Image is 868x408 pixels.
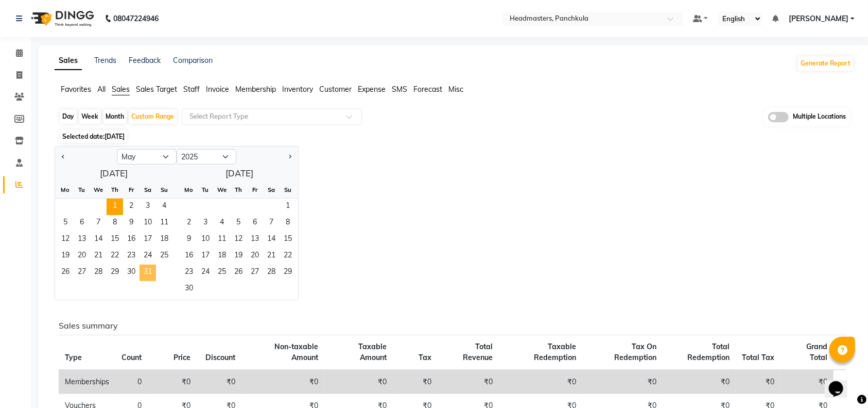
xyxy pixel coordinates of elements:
div: Monday, June 2, 2025 [181,215,197,232]
div: Thursday, May 29, 2025 [107,265,123,281]
span: [PERSON_NAME] [789,13,848,24]
div: Tu [197,182,214,198]
span: 12 [230,232,247,248]
div: Wednesday, June 25, 2025 [214,265,230,281]
span: 16 [123,232,140,248]
span: Non-taxable Amount [274,342,318,362]
span: 8 [280,215,296,232]
td: ₹0 [499,370,582,394]
div: Month [103,109,127,124]
div: Monday, May 12, 2025 [57,232,74,248]
div: Mo [181,182,197,198]
div: Saturday, May 10, 2025 [140,215,156,232]
span: Staff [183,85,200,94]
div: Th [107,182,123,198]
span: 31 [140,265,156,281]
td: Memberships [59,370,115,394]
div: Wednesday, June 11, 2025 [214,232,230,248]
span: 26 [230,265,247,281]
span: SMS [392,85,407,94]
div: Saturday, May 3, 2025 [140,199,156,215]
b: 08047224946 [113,4,159,33]
span: 29 [107,265,123,281]
div: Friday, May 2, 2025 [123,199,140,215]
span: 24 [197,265,214,281]
div: Wednesday, May 14, 2025 [90,232,107,248]
td: ₹0 [736,370,780,394]
span: Favorites [61,85,91,94]
span: Discount [205,353,235,362]
span: 21 [90,248,107,265]
td: ₹0 [197,370,241,394]
div: Mo [57,182,74,198]
span: 5 [230,215,247,232]
div: Tuesday, June 24, 2025 [197,265,214,281]
span: Invoice [206,85,229,94]
span: 9 [123,215,140,232]
span: 25 [156,248,172,265]
button: Next month [286,149,294,165]
td: ₹0 [780,370,834,394]
div: Su [280,182,296,198]
span: Total Tax [742,353,774,362]
span: 30 [181,281,197,298]
span: 11 [156,215,172,232]
span: 28 [263,265,280,281]
span: Tax [419,353,431,362]
span: 27 [247,265,263,281]
span: 24 [140,248,156,265]
div: Sunday, June 29, 2025 [280,265,296,281]
span: Sales [112,85,130,94]
div: Th [230,182,247,198]
span: 13 [247,232,263,248]
div: Thursday, May 15, 2025 [107,232,123,248]
a: Feedback [129,56,161,65]
span: 21 [263,248,280,265]
span: Taxable Redemption [534,342,576,362]
div: Monday, June 9, 2025 [181,232,197,248]
span: 12 [57,232,74,248]
span: 23 [123,248,140,265]
span: Misc [448,85,463,94]
div: Monday, May 19, 2025 [57,248,74,265]
div: Tuesday, June 10, 2025 [197,232,214,248]
td: 0 [115,370,148,394]
span: 5 [57,215,74,232]
span: 13 [74,232,90,248]
span: Type [65,353,82,362]
span: 2 [123,199,140,215]
div: Fr [247,182,263,198]
div: Wednesday, June 18, 2025 [214,248,230,265]
select: Select month [117,149,177,165]
span: Selected date: [60,130,127,143]
span: 4 [214,215,230,232]
span: 7 [263,215,280,232]
span: [DATE] [105,133,125,140]
span: Multiple Locations [793,112,846,122]
div: Tuesday, May 13, 2025 [74,232,90,248]
div: Sunday, May 25, 2025 [156,248,172,265]
span: Price [173,353,190,362]
span: 11 [214,232,230,248]
div: Thursday, May 22, 2025 [107,248,123,265]
img: logo [26,4,97,33]
button: Previous month [59,149,67,165]
span: 17 [140,232,156,248]
div: Sa [140,182,156,198]
div: Saturday, June 14, 2025 [263,232,280,248]
span: 6 [74,215,90,232]
div: Wednesday, June 4, 2025 [214,215,230,232]
span: 19 [230,248,247,265]
div: Wednesday, May 7, 2025 [90,215,107,232]
iframe: chat widget [825,367,858,398]
div: Friday, May 30, 2025 [123,265,140,281]
span: 17 [197,248,214,265]
td: ₹0 [241,370,324,394]
span: 22 [280,248,296,265]
div: Tu [74,182,90,198]
div: Week [79,109,101,124]
span: 6 [247,215,263,232]
div: Thursday, June 12, 2025 [230,232,247,248]
span: All [97,85,106,94]
div: Saturday, June 7, 2025 [263,215,280,232]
